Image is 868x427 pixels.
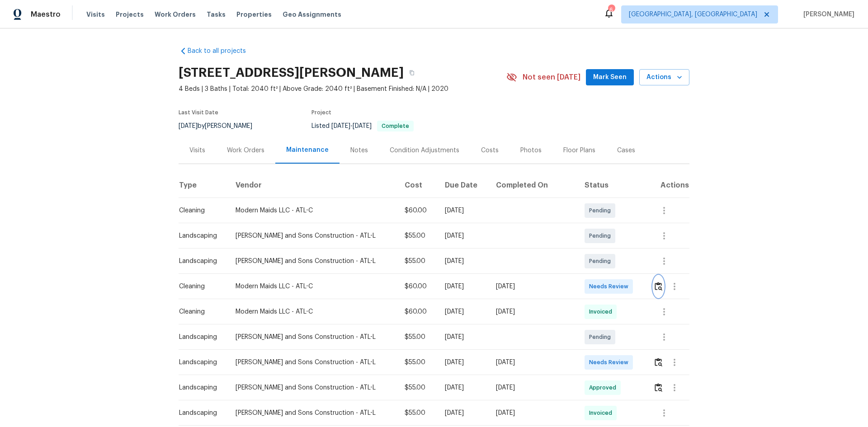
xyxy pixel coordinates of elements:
[228,173,397,198] th: Vendor
[445,358,482,367] div: [DATE]
[405,333,430,342] div: $55.00
[116,10,144,19] span: Projects
[646,72,682,83] span: Actions
[390,146,459,155] div: Condition Adjustments
[331,123,350,129] span: [DATE]
[236,408,390,418] div: [PERSON_NAME] and Sons Construction - ATL-L
[655,383,662,392] img: Review Icon
[520,146,542,155] div: Photos
[405,383,430,392] div: $55.00
[589,307,616,316] span: Invoiced
[523,73,580,82] span: Not seen [DATE]
[563,146,595,155] div: Floor Plans
[646,173,689,198] th: Actions
[589,231,614,240] span: Pending
[179,84,506,94] span: 4 Beds | 3 Baths | Total: 2040 ft² | Above Grade: 2040 ft² | Basement Finished: N/A | 2020
[496,408,570,418] div: [DATE]
[236,257,390,266] div: [PERSON_NAME] and Sons Construction - ATL-L
[236,333,390,342] div: [PERSON_NAME] and Sons Construction - ATL-L
[639,69,689,86] button: Actions
[589,358,632,367] span: Needs Review
[236,383,390,392] div: [PERSON_NAME] and Sons Construction - ATL-L
[236,206,390,215] div: Modern Maids LLC - ATL-C
[445,282,482,291] div: [DATE]
[445,307,482,316] div: [DATE]
[405,307,430,316] div: $60.00
[589,408,616,418] span: Invoiced
[589,257,614,266] span: Pending
[179,307,221,316] div: Cleaning
[617,146,635,155] div: Cases
[179,173,228,198] th: Type
[445,333,482,342] div: [DATE]
[155,10,196,19] span: Work Orders
[496,307,570,316] div: [DATE]
[179,358,221,367] div: Landscaping
[405,358,430,367] div: $55.00
[179,110,218,115] span: Last Visit Date
[179,257,221,266] div: Landscaping
[179,231,221,240] div: Landscaping
[589,383,620,392] span: Approved
[179,383,221,392] div: Landscaping
[438,173,489,198] th: Due Date
[31,10,61,19] span: Maestro
[405,257,430,266] div: $55.00
[236,10,272,19] span: Properties
[445,231,482,240] div: [DATE]
[283,10,341,19] span: Geo Assignments
[378,123,413,129] span: Complete
[189,146,205,155] div: Visits
[405,206,430,215] div: $60.00
[593,72,627,83] span: Mark Seen
[179,68,404,77] h2: [STREET_ADDRESS][PERSON_NAME]
[86,10,105,19] span: Visits
[445,257,482,266] div: [DATE]
[405,231,430,240] div: $55.00
[496,383,570,392] div: [DATE]
[586,69,634,86] button: Mark Seen
[629,10,757,19] span: [GEOGRAPHIC_DATA], [GEOGRAPHIC_DATA]
[653,276,664,297] button: Review Icon
[589,282,632,291] span: Needs Review
[179,282,221,291] div: Cleaning
[353,123,372,129] span: [DATE]
[800,10,854,19] span: [PERSON_NAME]
[286,145,329,155] div: Maintenance
[405,282,430,291] div: $60.00
[445,408,482,418] div: [DATE]
[179,206,221,215] div: Cleaning
[655,358,662,366] img: Review Icon
[236,282,390,291] div: Modern Maids LLC - ATL-C
[227,146,264,155] div: Work Orders
[179,47,265,56] a: Back to all projects
[489,173,577,198] th: Completed On
[311,110,331,115] span: Project
[331,123,372,129] span: -
[236,307,390,316] div: Modern Maids LLC - ATL-C
[311,123,414,129] span: Listed
[653,352,664,373] button: Review Icon
[608,5,614,14] div: 6
[404,65,420,81] button: Copy Address
[589,206,614,215] span: Pending
[496,358,570,367] div: [DATE]
[405,408,430,418] div: $55.00
[350,146,368,155] div: Notes
[496,282,570,291] div: [DATE]
[445,206,482,215] div: [DATE]
[179,408,221,418] div: Landscaping
[236,358,390,367] div: [PERSON_NAME] and Sons Construction - ATL-L
[655,282,662,291] img: Review Icon
[179,121,263,131] div: by [PERSON_NAME]
[179,123,198,129] span: [DATE]
[577,173,646,198] th: Status
[179,333,221,342] div: Landscaping
[207,11,226,18] span: Tasks
[397,173,438,198] th: Cost
[481,146,499,155] div: Costs
[445,383,482,392] div: [DATE]
[653,377,664,399] button: Review Icon
[236,231,390,240] div: [PERSON_NAME] and Sons Construction - ATL-L
[589,333,614,342] span: Pending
